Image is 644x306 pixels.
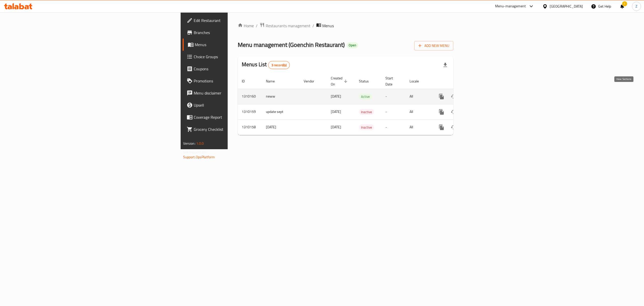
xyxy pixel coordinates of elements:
[183,111,288,123] a: Coverage Report
[266,78,281,84] span: Name
[359,94,372,100] span: Active
[183,26,288,39] a: Branches
[183,87,288,99] a: Menu disclaimer
[448,90,460,103] button: Change Status
[183,140,195,147] span: Version:
[238,39,345,50] span: Menu management ( Goenchin Restaurant )
[359,109,374,115] span: Inactive
[194,66,284,72] span: Coupons
[194,126,284,132] span: Grocery Checklist
[183,149,206,155] span: Get support on:
[410,78,425,84] span: Locale
[194,17,284,23] span: Edit Restaurant
[439,59,451,71] div: Export file
[322,23,334,29] span: Menus
[381,89,406,104] td: -
[414,41,453,50] button: Add New Menu
[406,89,431,104] td: All
[448,106,460,118] button: Change Status
[195,42,284,48] span: Menus
[385,75,399,87] span: Start Date
[183,75,288,87] a: Promotions
[194,78,284,84] span: Promotions
[550,4,583,9] div: [GEOGRAPHIC_DATA]
[312,23,314,29] li: /
[194,114,284,120] span: Coverage Report
[268,63,290,68] span: 3 record(s)
[183,63,288,75] a: Coupons
[183,154,215,160] a: Support.OpsPlatform
[268,61,290,69] div: Total records count
[448,121,460,133] button: Change Status
[304,78,321,84] span: Vendor
[381,104,406,119] td: -
[331,93,341,100] span: [DATE]
[635,4,637,9] span: Z
[359,78,375,84] span: Status
[406,119,431,135] td: All
[495,3,526,9] div: Menu-management
[183,51,288,63] a: Choice Groups
[347,42,358,48] div: Open
[431,74,488,89] th: Actions
[196,140,204,147] span: 1.0.0
[331,124,341,130] span: [DATE]
[242,78,251,84] span: ID
[406,104,431,119] td: All
[381,119,406,135] td: -
[359,125,374,130] span: Inactive
[183,99,288,111] a: Upsell
[183,39,288,51] a: Menus
[331,75,349,87] span: Created On
[194,29,284,36] span: Branches
[194,90,284,96] span: Menu disclaimer
[183,123,288,135] a: Grocery Checklist
[435,121,448,133] button: more
[347,43,358,47] span: Open
[194,102,284,108] span: Upsell
[194,54,284,60] span: Choice Groups
[435,90,448,103] button: more
[242,61,290,69] h2: Menus List
[238,22,453,29] nav: breadcrumb
[238,74,488,135] table: enhanced table
[435,106,448,118] button: more
[331,108,341,115] span: [DATE]
[359,109,374,115] div: Inactive
[359,124,374,130] div: Inactive
[183,14,288,26] a: Edit Restaurant
[418,43,449,49] span: Add New Menu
